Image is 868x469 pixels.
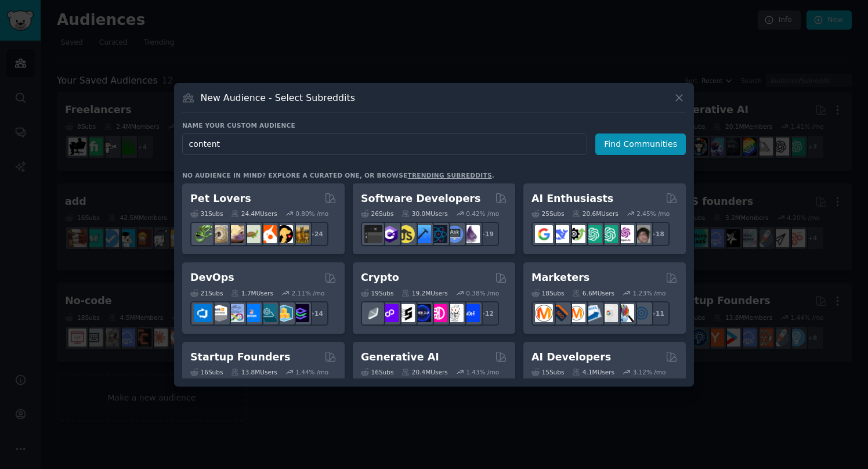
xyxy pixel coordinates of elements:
h2: Crypto [361,270,399,285]
img: PlatformEngineers [291,304,309,322]
img: AWS_Certified_Experts [210,304,228,322]
img: 0xPolygon [381,304,399,322]
img: cockatiel [259,225,277,243]
div: + 18 [645,222,670,246]
img: DevOpsLinks [243,304,261,322]
img: defiblockchain [429,304,447,322]
div: 0.80 % /mo [295,210,328,218]
h3: Name your custom audience [182,121,686,129]
img: herpetology [194,225,212,243]
div: 20.6M Users [572,210,618,218]
div: 19.2M Users [402,289,447,297]
button: Find Communities [595,134,686,155]
div: + 12 [475,301,499,326]
div: 1.7M Users [231,289,273,297]
img: ballpython [210,225,228,243]
h2: Software Developers [361,192,480,206]
img: elixir [462,225,480,243]
h2: AI Developers [531,350,611,365]
div: 13.8M Users [231,368,277,376]
div: 0.42 % /mo [466,210,499,218]
img: aws_cdk [275,304,293,322]
img: MarketingResearch [616,304,634,322]
h2: Startup Founders [190,350,290,365]
div: 2.45 % /mo [636,210,670,218]
div: 1.43 % /mo [466,368,499,376]
h2: DevOps [190,270,234,285]
div: 20.4M Users [402,368,447,376]
div: 15 Sub s [531,368,564,376]
img: turtle [243,225,261,243]
h3: New Audience - Select Subreddits [201,92,355,104]
div: 3.12 % /mo [633,368,666,376]
div: 24.4M Users [231,210,277,218]
img: bigseo [551,304,569,322]
img: software [364,225,382,243]
img: platformengineering [259,304,277,322]
a: trending subreddits [407,172,491,179]
div: + 14 [304,301,328,326]
h2: AI Enthusiasts [531,192,613,206]
img: AskMarketing [567,304,585,322]
img: web3 [413,304,431,322]
img: ethfinance [364,304,382,322]
div: 16 Sub s [361,368,393,376]
div: 6.6M Users [572,289,614,297]
h2: Generative AI [361,350,439,365]
div: 2.11 % /mo [292,289,325,297]
img: CryptoNews [446,304,464,322]
div: + 24 [304,222,328,246]
div: + 19 [475,222,499,246]
img: AskComputerScience [446,225,464,243]
img: reactnative [429,225,447,243]
img: OnlineMarketing [632,304,650,322]
img: csharp [381,225,399,243]
img: defi_ [462,304,480,322]
img: GoogleGeminiAI [535,225,553,243]
img: chatgpt_prompts_ [600,225,618,243]
h2: Pet Lovers [190,192,251,206]
img: googleads [600,304,618,322]
img: ArtificalIntelligence [632,225,650,243]
img: AItoolsCatalog [567,225,585,243]
img: OpenAIDev [616,225,634,243]
div: 19 Sub s [361,289,393,297]
img: dogbreed [291,225,309,243]
img: PetAdvice [275,225,293,243]
div: 21 Sub s [190,289,223,297]
h2: Marketers [531,270,589,285]
div: 25 Sub s [531,210,564,218]
img: azuredevops [194,304,212,322]
div: 30.0M Users [402,210,447,218]
div: 26 Sub s [361,210,393,218]
img: Docker_DevOps [226,304,244,322]
div: + 11 [645,301,670,326]
div: 16 Sub s [190,368,223,376]
div: 18 Sub s [531,289,564,297]
img: iOSProgramming [413,225,431,243]
img: ethstaker [397,304,415,322]
div: 0.38 % /mo [466,289,499,297]
div: 4.1M Users [572,368,614,376]
img: learnjavascript [397,225,415,243]
input: Pick a short name, like "Digital Marketers" or "Movie-Goers" [182,134,587,155]
div: 31 Sub s [190,210,223,218]
div: 1.44 % /mo [295,368,328,376]
img: leopardgeckos [226,225,244,243]
img: content_marketing [535,304,553,322]
img: Emailmarketing [584,304,602,322]
div: 1.23 % /mo [633,289,666,297]
div: No audience in mind? Explore a curated one, or browse . [182,171,494,179]
img: chatgpt_promptDesign [584,225,602,243]
img: DeepSeek [551,225,569,243]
